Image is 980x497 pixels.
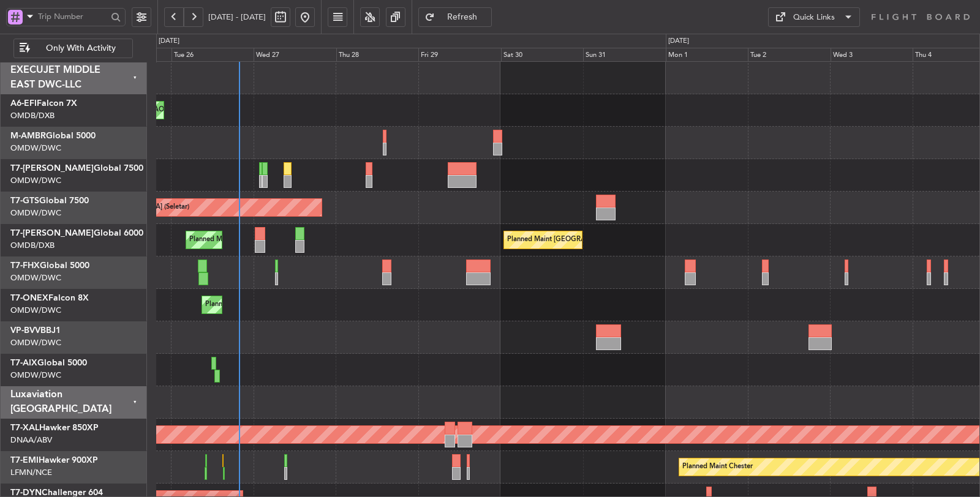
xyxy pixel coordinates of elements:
[10,456,98,465] a: T7-EMIHawker 900XP
[10,326,61,335] a: VP-BVVBBJ1
[768,7,860,27] button: Quick Links
[583,48,666,62] div: Sun 31
[10,164,143,173] a: T7-[PERSON_NAME]Global 7500
[748,48,831,62] div: Tue 2
[10,326,40,335] span: VP-BVV
[793,12,835,24] div: Quick Links
[10,207,61,219] a: OMDW/DWC
[10,229,94,237] span: T7-[PERSON_NAME]
[10,143,61,154] a: OMDW/DWC
[159,36,179,47] div: [DATE]
[418,7,492,27] button: Refresh
[10,488,42,497] span: T7-DYN
[682,458,753,476] div: Planned Maint Chester
[10,110,55,121] a: OMDB/DXB
[13,39,133,58] button: Only With Activity
[10,229,143,237] a: T7-[PERSON_NAME]Global 6000
[208,12,266,23] span: [DATE] - [DATE]
[10,175,61,186] a: OMDW/DWC
[205,296,326,314] div: Planned Maint Dubai (Al Maktoum Intl)
[10,164,94,173] span: T7-[PERSON_NAME]
[38,7,107,26] input: Trip Number
[10,305,61,316] a: OMDW/DWC
[10,456,39,465] span: T7-EMI
[10,467,52,478] a: LFMN/NCE
[32,44,129,53] span: Only With Activity
[10,272,61,283] a: OMDW/DWC
[668,36,689,47] div: [DATE]
[10,424,39,432] span: T7-XAL
[10,261,40,270] span: T7-FHX
[10,488,103,497] a: T7-DYNChallenger 604
[10,435,52,446] a: DNAA/ABV
[10,359,37,367] span: T7-AIX
[10,370,61,381] a: OMDW/DWC
[501,48,584,62] div: Sat 30
[189,231,394,249] div: Planned Maint [GEOGRAPHIC_DATA] ([GEOGRAPHIC_DATA] Intl)
[10,337,61,348] a: OMDW/DWC
[10,294,48,302] span: T7-ONEX
[418,48,501,62] div: Fri 29
[336,48,419,62] div: Thu 28
[831,48,913,62] div: Wed 3
[10,196,89,205] a: T7-GTSGlobal 7500
[10,99,77,108] a: A6-EFIFalcon 7X
[507,231,712,249] div: Planned Maint [GEOGRAPHIC_DATA] ([GEOGRAPHIC_DATA] Intl)
[10,359,87,367] a: T7-AIXGlobal 5000
[171,48,254,62] div: Tue 26
[10,261,89,270] a: T7-FHXGlobal 5000
[437,13,488,21] span: Refresh
[666,48,748,62] div: Mon 1
[10,424,99,432] a: T7-XALHawker 850XP
[10,294,89,302] a: T7-ONEXFalcon 8X
[10,99,37,108] span: A6-EFI
[10,132,46,140] span: M-AMBR
[254,48,336,62] div: Wed 27
[10,132,96,140] a: M-AMBRGlobal 5000
[10,196,39,205] span: T7-GTS
[10,240,55,251] a: OMDB/DXB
